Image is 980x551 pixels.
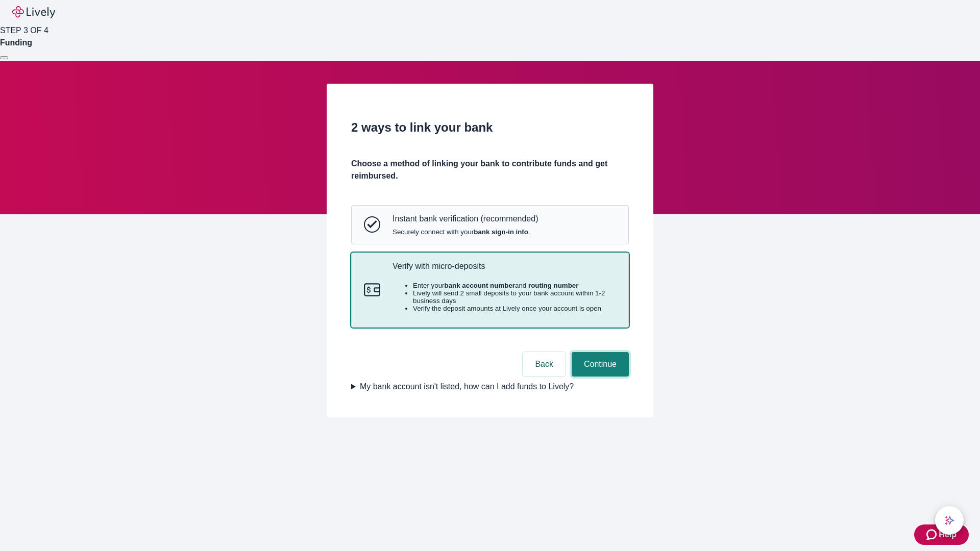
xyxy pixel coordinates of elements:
img: Lively [12,6,55,18]
svg: Instant bank verification [364,216,380,233]
li: Verify the deposit amounts at Lively once your account is open [413,305,616,312]
svg: Micro-deposits [364,282,380,298]
strong: routing number [528,282,578,289]
button: Micro-depositsVerify with micro-depositsEnter yourbank account numberand routing numberLively wil... [352,253,628,328]
p: Verify with micro-deposits [393,261,616,271]
button: Zendesk support iconHelp [914,524,969,545]
p: Instant bank verification (recommended) [393,214,538,223]
button: chat [935,506,964,535]
h4: Choose a method of linking your bank to contribute funds and get reimbursed. [351,158,629,182]
button: Instant bank verificationInstant bank verification (recommended)Securely connect with yourbank si... [352,206,628,243]
button: Back [523,352,566,377]
li: Lively will send 2 small deposits to your bank account within 1-2 business days [413,289,616,305]
svg: Zendesk support icon [926,529,939,541]
span: Securely connect with your . [393,228,538,236]
strong: bank sign-in info [474,228,528,236]
li: Enter your and [413,282,616,289]
strong: bank account number [445,282,516,289]
button: Continue [572,352,629,377]
h2: 2 ways to link your bank [351,118,629,137]
svg: Lively AI Assistant [944,515,954,525]
summary: My bank account isn't listed, how can I add funds to Lively? [351,381,629,393]
span: Help [939,529,957,541]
